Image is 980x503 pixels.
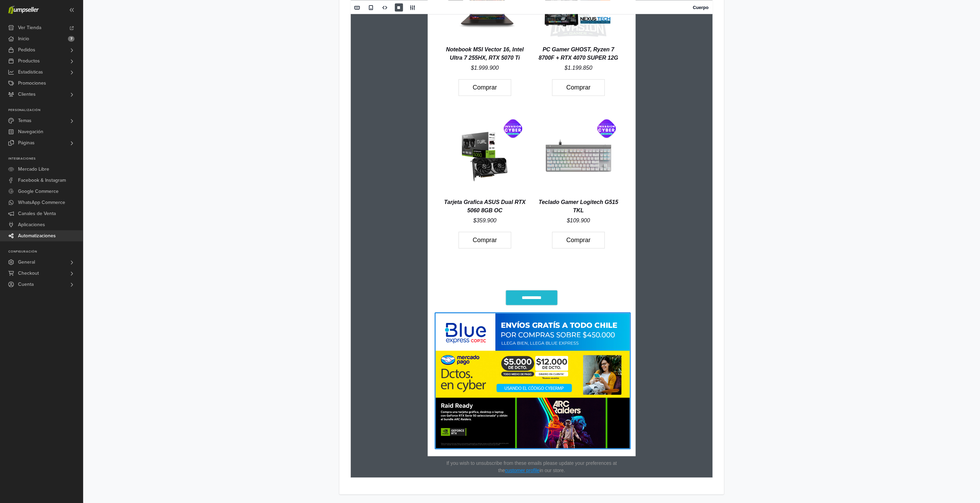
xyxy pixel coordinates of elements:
p: Configuración [8,250,83,254]
span: Productos [18,56,40,67]
i: $359.900 [123,492,146,497]
i: $1.999.900 [120,339,148,345]
p: Como sabemos que eres un amante del gaming, hemos preparado los mejores descuentos para ti. ¡Apro... [84,169,278,194]
i: Notebook MSI Vector 16, Intel Ultra 7 255HX, RTX 5070 Ti [95,321,173,335]
span: Google Commerce [18,186,59,197]
span: Automatizaciones [18,230,56,241]
img: image-706dd8f7-a31f-4d74-815c-adb594b91e1b.png [190,392,266,469]
i: Teclado Gamer Logitech G515 TKL [188,473,268,487]
span: Temas [18,115,32,126]
span: WhatsApp Commerce [18,197,65,208]
span: Pedidos [18,44,35,56]
span: Estadísticas [18,67,43,78]
span: Clientes [18,89,36,100]
a: Comprar [201,353,254,370]
span: Mercado Libre [18,164,49,175]
img: image-142a33a7-f14a-427b-86b9-19148a1594e3.png [96,240,172,316]
span: Cuenta [18,279,34,290]
span: Facebook & Instagram [18,175,66,186]
a: Comprar [108,353,161,370]
span: 7 [68,36,75,42]
span: Ver Tienda [18,22,41,33]
i: $109.900 [216,492,240,497]
img: image-2e07a8aa-e82e-40f9-ba5a-e4c138e68609.png [96,392,172,469]
span: Canales de Venta [18,208,56,219]
i: $1.199.850 [214,339,242,345]
span: Aplicaciones [18,219,45,230]
img: image-71c1898a-3557-4c39-9dc4-647ff5079ad8.png [190,240,266,316]
span: Promociones [18,78,46,89]
span: General [18,257,35,268]
span: Páginas [18,137,35,148]
span: Checkout [18,268,39,279]
p: Personalización [8,108,83,112]
span: Navegación [18,126,43,137]
p: Integraciones [8,157,83,161]
span: Inicio [18,33,29,44]
i: Tarjeta Grafica ASUS Dual RTX 5060 8GB OC [93,473,175,487]
img: image-0a29bb4e-5cf0-4980-8376-5cdc04298a67.jpg [77,21,285,155]
i: PC Gamer GHOST, Ryzen 7 8700F + RTX 4070 SUPER 12G [188,321,268,335]
p: Productos destacados [91,214,271,224]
